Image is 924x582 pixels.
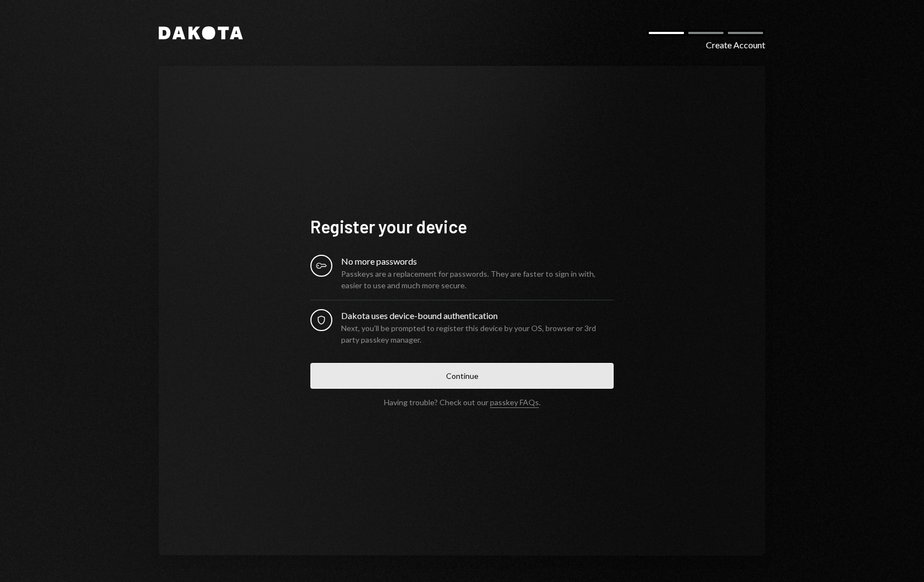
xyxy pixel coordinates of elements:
[310,363,614,389] button: Continue
[341,322,614,345] div: Next, you’ll be prompted to register this device by your OS, browser or 3rd party passkey manager.
[341,268,614,291] div: Passkeys are a replacement for passwords. They are faster to sign in with, easier to use and much...
[706,38,765,52] div: Create Account
[341,309,614,322] div: Dakota uses device-bound authentication
[384,398,541,407] div: Having trouble? Check out our .
[490,398,539,408] a: passkey FAQs
[310,215,614,237] h1: Register your device
[341,255,614,268] div: No more passwords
